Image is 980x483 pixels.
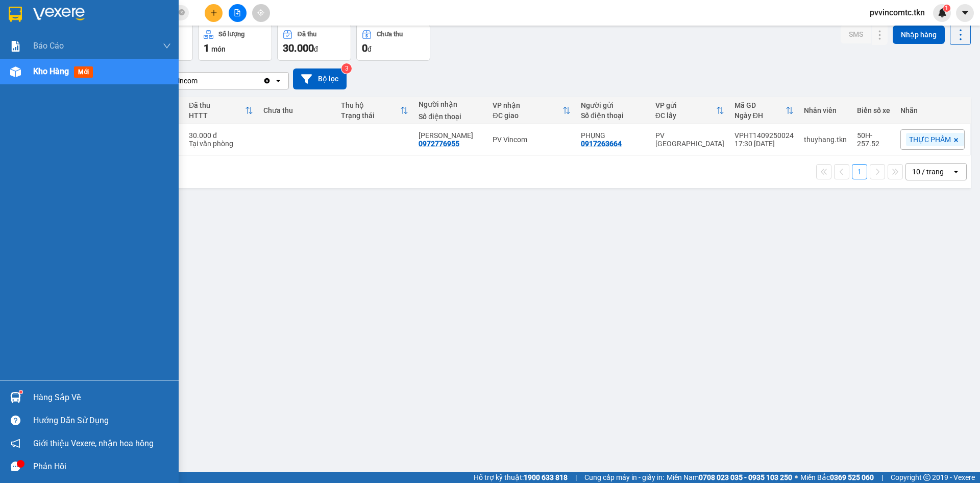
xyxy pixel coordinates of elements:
[199,76,200,86] input: Selected PV Vincom.
[862,6,933,19] span: pvvincomtc.tkn
[356,24,430,61] button: Chưa thu0đ
[938,8,947,17] img: icon-new-feature
[923,474,930,481] span: copyright
[804,135,847,144] div: thuyhang.tkn
[10,41,21,52] img: solution-icon
[852,164,867,179] button: 1
[263,106,331,114] div: Chưa thu
[474,472,568,483] span: Hỗ trợ kỹ thuật:
[377,31,403,38] div: Chưa thu
[655,131,724,148] div: PV [GEOGRAPHIC_DATA]
[10,392,21,403] img: warehouse-icon
[956,4,974,22] button: caret-down
[909,135,951,144] span: THỰC PHẨM
[184,97,258,124] th: Toggle SortBy
[218,31,244,38] div: Số lượng
[205,4,223,22] button: plus
[33,413,171,428] div: Hướng dẫn sử dụng
[729,97,799,124] th: Toggle SortBy
[857,106,890,114] div: Biển số xe
[575,472,577,483] span: |
[841,25,871,43] button: SMS
[298,31,316,38] div: Đã thu
[857,131,890,148] div: 50H-257.52
[581,131,645,140] div: PHỤNG
[189,131,253,140] div: 30.000 đ
[11,439,20,448] span: notification
[341,111,400,120] div: Trạng thái
[33,459,171,474] div: Phản hồi
[189,101,245,109] div: Đã thu
[179,9,185,15] span: close-circle
[419,131,482,140] div: VIVIAN
[945,5,948,12] span: 1
[830,473,874,481] strong: 0369 525 060
[341,101,400,109] div: Thu hộ
[367,45,372,53] span: đ
[419,112,482,121] div: Số điện thoại
[900,106,965,114] div: Nhãn
[734,131,794,140] div: VPHT1409250024
[33,437,154,450] span: Giới thiệu Vexere, nhận hoa hồng
[211,45,226,53] span: món
[734,111,786,120] div: Ngày ĐH
[362,42,367,54] span: 0
[74,66,93,78] span: mới
[274,77,282,85] svg: open
[9,7,22,22] img: logo-vxr
[419,140,459,148] div: 0972776955
[804,106,847,114] div: Nhân viên
[11,416,20,425] span: question-circle
[581,111,645,120] div: Số điện thoại
[19,390,22,394] sup: 1
[336,97,413,124] th: Toggle SortBy
[800,472,874,483] span: Miền Bắc
[699,473,792,481] strong: 0708 023 035 - 0935 103 250
[655,101,716,109] div: VP gửi
[952,168,960,176] svg: open
[419,100,482,108] div: Người nhận
[650,97,729,124] th: Toggle SortBy
[795,475,798,479] span: ⚪️
[943,5,950,12] sup: 1
[210,9,217,16] span: plus
[961,8,970,17] span: caret-down
[263,77,271,85] svg: Clear value
[341,63,352,74] sup: 3
[229,4,247,22] button: file-add
[234,9,241,16] span: file-add
[493,111,562,120] div: ĐC giao
[493,135,571,144] div: PV Vincom
[581,101,645,109] div: Người gửi
[293,68,347,89] button: Bộ lọc
[198,24,272,61] button: Số lượng1món
[524,473,568,481] strong: 1900 633 818
[11,462,20,471] span: message
[283,42,314,54] span: 30.000
[163,76,198,86] div: PV Vincom
[893,26,945,44] button: Nhập hàng
[655,111,716,120] div: ĐC lấy
[204,42,209,54] span: 1
[252,4,270,22] button: aim
[881,472,883,483] span: |
[10,66,21,77] img: warehouse-icon
[189,140,253,148] div: Tại văn phòng
[257,9,264,16] span: aim
[487,97,576,124] th: Toggle SortBy
[163,42,171,50] span: down
[581,140,622,148] div: 0917263664
[33,39,64,52] span: Báo cáo
[314,45,318,53] span: đ
[912,167,944,177] div: 10 / trang
[277,24,351,61] button: Đã thu30.000đ
[179,8,185,18] span: close-circle
[734,101,786,109] div: Mã GD
[734,140,794,148] div: 17:30 [DATE]
[493,101,562,109] div: VP nhận
[584,472,664,483] span: Cung cấp máy in - giấy in:
[189,111,245,120] div: HTTT
[33,66,69,76] span: Kho hàng
[667,472,792,483] span: Miền Nam
[33,390,171,405] div: Hàng sắp về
